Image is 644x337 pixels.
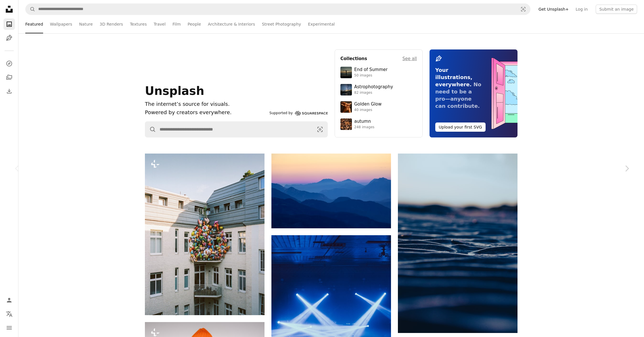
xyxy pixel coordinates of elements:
a: Architecture & Interiors [208,15,255,33]
a: Experimental [308,15,335,33]
div: Astrophotography [354,84,393,90]
a: Get Unsplash+ [535,5,572,14]
a: Golden Glow40 images [340,101,417,113]
a: Crowd enjoying a concert with blue stage lights. [271,322,391,327]
a: 3D Renders [100,15,123,33]
a: Street Photography [262,15,301,33]
button: Visual search [313,122,327,137]
img: photo-1538592487700-be96de73306f [340,84,352,95]
div: 248 images [354,125,374,130]
a: See all [402,55,417,62]
span: Your illustrations, everywhere. [435,67,472,87]
a: Next [609,141,644,196]
form: Find visuals sitewide [145,121,328,137]
div: Golden Glow [354,102,382,107]
a: Textures [130,15,147,33]
button: Language [3,308,15,320]
a: Astrophotography82 images [340,84,417,95]
a: Wallpapers [50,15,72,33]
img: premium_photo-1754759085924-d6c35cb5b7a4 [340,101,352,113]
h1: The internet’s source for visuals. [145,100,267,108]
a: Log in [572,5,591,14]
button: Upload your first SVG [435,122,486,132]
img: A large cluster of colorful balloons on a building facade. [145,154,264,315]
a: Photos [3,18,15,30]
img: Layered blue mountains under a pastel sky [271,154,391,228]
button: Visual search [516,4,530,15]
div: End of Summer [354,67,388,73]
button: Submit an image [596,5,637,14]
button: Menu [3,322,15,334]
button: Search Unsplash [26,4,35,15]
a: Collections [3,72,15,83]
img: premium_photo-1754398386796-ea3dec2a6302 [340,67,352,78]
div: autumn [354,119,374,125]
div: 40 images [354,108,382,112]
button: Search Unsplash [145,122,156,137]
a: Rippled sand dunes under a twilight sky [398,241,517,246]
p: Powered by creators everywhere. [145,108,267,117]
img: photo-1637983927634-619de4ccecac [340,118,352,130]
a: Illustrations [3,32,15,44]
a: End of Summer50 images [340,67,417,78]
span: Unsplash [145,84,204,97]
a: Travel [154,15,166,33]
h4: Collections [340,55,367,62]
a: Layered blue mountains under a pastel sky [271,188,391,193]
a: autumn248 images [340,118,417,130]
div: 50 images [354,73,388,78]
a: Film [172,15,181,33]
div: 82 images [354,91,393,95]
form: Find visuals sitewide [25,3,530,15]
a: A large cluster of colorful balloons on a building facade. [145,231,264,237]
a: Supported by [269,110,328,117]
img: Rippled sand dunes under a twilight sky [398,154,517,333]
a: Explore [3,58,15,69]
a: People [188,15,201,33]
a: Log in / Sign up [3,294,15,306]
a: Nature [79,15,93,33]
a: Download History [3,85,15,97]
